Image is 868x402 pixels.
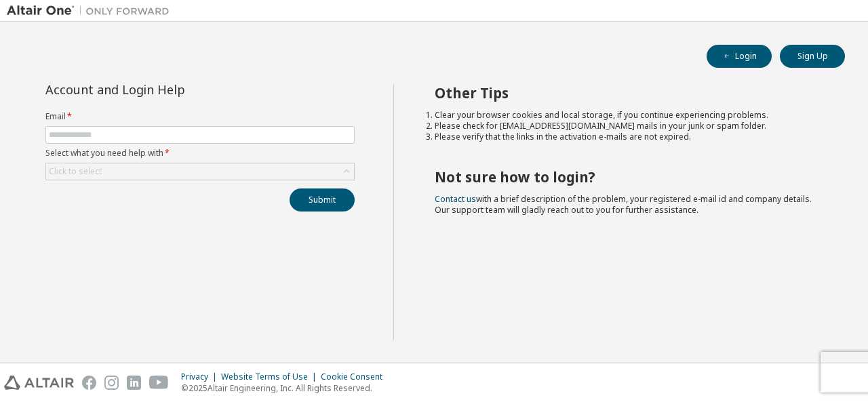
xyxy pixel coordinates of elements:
button: Submit [290,188,355,212]
label: Select what you need help with [45,148,355,159]
div: Website Terms of Use [221,371,321,382]
div: Cookie Consent [321,371,391,382]
img: instagram.svg [104,376,119,390]
h2: Other Tips [435,84,821,102]
p: © 2025 Altair Engineering, Inc. All Rights Reserved. [181,382,391,394]
img: facebook.svg [82,376,96,390]
li: Clear your browser cookies and local storage, if you continue experiencing problems. [435,110,821,121]
li: Please verify that the links in the activation e-mails are not expired. [435,132,821,142]
label: Email [45,111,355,122]
img: altair_logo.svg [4,376,74,390]
div: Account and Login Help [45,84,293,95]
div: Privacy [181,371,221,382]
img: youtube.svg [149,376,169,390]
div: Click to select [46,163,354,180]
div: Click to select [49,166,102,177]
h2: Not sure how to login? [435,168,821,186]
button: Sign Up [780,45,845,68]
li: Please check for [EMAIL_ADDRESS][DOMAIN_NAME] mails in your junk or spam folder. [435,121,821,132]
button: Login [707,45,772,68]
span: with a brief description of the problem, your registered e-mail id and company details. Our suppo... [435,193,812,216]
a: Contact us [435,193,476,205]
img: Altair One [7,4,176,18]
img: linkedin.svg [127,376,141,390]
